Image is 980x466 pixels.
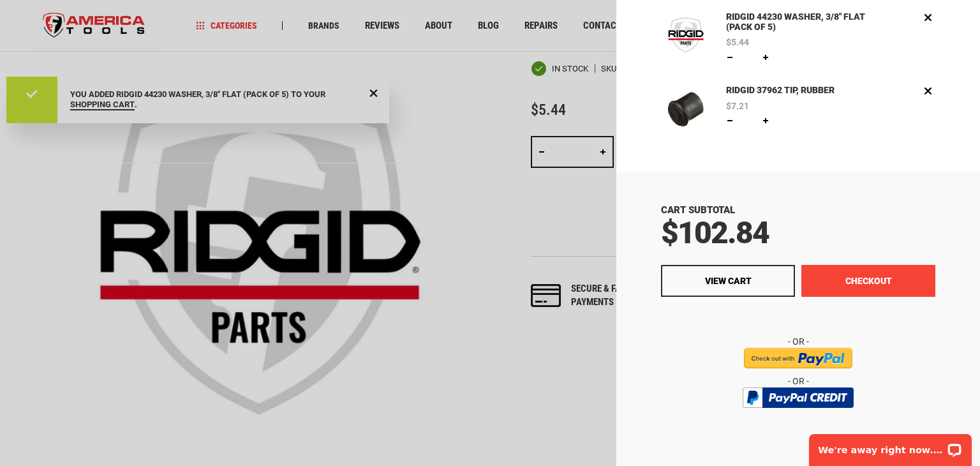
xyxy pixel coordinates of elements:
img: btn_bml_text.png [750,411,846,425]
iframe: LiveChat chat widget [801,426,980,466]
a: RIDGID 37962 TIP, RUBBER [723,84,838,98]
span: View Cart [705,276,752,286]
img: RIDGID 44230 WASHER, 3/8" FLAT (PACK OF 5) [661,10,711,60]
span: $102.84 [661,214,769,251]
a: View Cart [661,265,795,297]
a: RIDGID 37962 TIP, RUBBER [661,84,711,137]
a: RIDGID 44230 WASHER, 3/8" FLAT (PACK OF 5) [661,10,711,64]
span: $5.44 [726,38,749,47]
button: Checkout [801,265,935,297]
img: RIDGID 37962 TIP, RUBBER [661,84,711,133]
a: RIDGID 44230 WASHER, 3/8" FLAT (PACK OF 5) [723,10,870,34]
span: $7.21 [726,101,749,110]
span: Cart Subtotal [661,204,735,216]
